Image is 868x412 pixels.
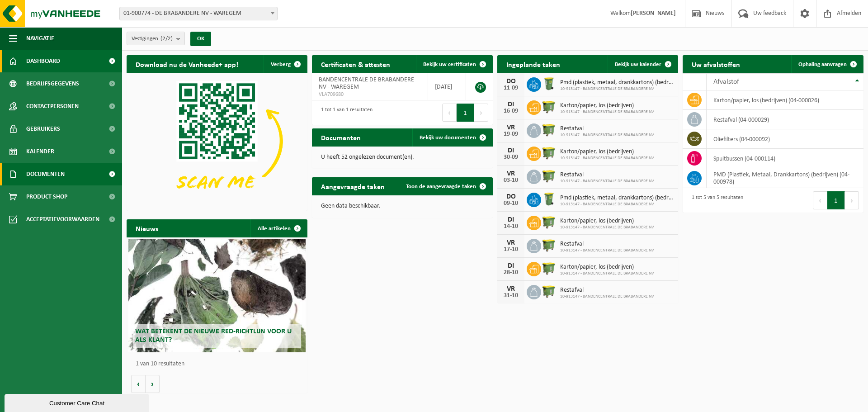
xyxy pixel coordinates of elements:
[560,171,654,179] span: Restafval
[502,223,520,230] div: 14-10
[791,55,863,73] a: Ophaling aanvragen
[128,239,306,352] a: Wat betekent de nieuwe RED-richtlijn voor u als klant?
[502,101,520,108] div: DI
[541,284,557,299] img: WB-1100-HPE-GN-50
[560,264,654,271] span: Karton/papier, los (bedrijven)
[541,122,557,137] img: WB-1100-HPE-GN-50
[502,262,520,270] div: DI
[136,361,303,367] p: 1 van 10 resultaten
[146,375,160,393] button: Volgende
[502,177,520,184] div: 03-10
[845,191,859,209] button: Next
[560,79,674,86] span: Pmd (plastiek, metaal, drankkartons) (bedrijven)
[560,218,654,225] span: Karton/papier, los (bedrijven)
[428,73,466,100] td: [DATE]
[560,125,654,133] span: Restafval
[608,55,677,73] a: Bekijk uw kalender
[26,185,67,208] span: Product Shop
[160,36,173,42] count: (2/2)
[687,190,743,210] div: 1 tot 5 van 5 resultaten
[26,72,79,95] span: Bedrijfsgegevens
[631,10,676,17] strong: [PERSON_NAME]
[502,285,520,293] div: VR
[541,99,557,114] img: WB-1100-HPE-GN-50
[615,62,661,67] span: Bekijk uw kalender
[131,375,146,393] button: Vorige
[406,184,476,189] span: Toon de aangevraagde taken
[683,55,749,73] h2: Uw afvalstoffen
[560,287,654,294] span: Restafval
[560,194,674,202] span: Pmd (plastiek, metaal, drankkartons) (bedrijven)
[26,140,54,163] span: Kalender
[502,170,520,177] div: VR
[502,85,520,91] div: 11-09
[312,128,370,146] h2: Documenten
[132,32,173,46] span: Vestigingen
[321,203,484,209] p: Geen data beschikbaar.
[798,62,847,67] span: Ophaling aanvragen
[560,271,654,276] span: 10-913147 - BANDENCENTRALE DE BRABANDERE NV
[541,168,557,184] img: WB-1100-HPE-GN-50
[707,168,863,188] td: PMD (Plastiek, Metaal, Drankkartons) (bedrijven) (04-000978)
[541,214,557,230] img: WB-1100-HPE-GN-50
[316,103,373,123] div: 1 tot 1 van 1 resultaten
[26,50,60,72] span: Dashboard
[127,73,307,209] img: Download de VHEPlus App
[26,27,54,50] span: Navigatie
[560,248,654,253] span: 10-913147 - BANDENCENTRALE DE BRABANDERE NV
[560,241,654,248] span: Restafval
[442,104,457,122] button: Previous
[560,202,674,207] span: 10-913147 - BANDENCENTRALE DE BRABANDERE NV
[502,124,520,131] div: VR
[502,239,520,246] div: VR
[502,154,520,161] div: 30-09
[541,76,557,91] img: WB-0240-HPE-GN-50
[560,179,654,184] span: 10-913147 - BANDENCENTRALE DE BRABANDERE NV
[541,145,557,161] img: WB-1100-HPE-GN-50
[321,154,484,161] p: U heeft 52 ongelezen document(en).
[560,294,654,299] span: 10-913147 - BANDENCENTRALE DE BRABANDERE NV
[502,270,520,276] div: 28-10
[312,177,394,195] h2: Aangevraagde taken
[319,76,414,90] span: BANDENCENTRALE DE BRABANDERE NV - WAREGEM
[541,260,557,276] img: WB-1100-HPE-GN-50
[319,91,421,98] span: VLA709680
[813,191,827,209] button: Previous
[190,32,211,46] button: OK
[560,86,674,92] span: 10-913147 - BANDENCENTRALE DE BRABANDERE NV
[127,55,247,73] h2: Download nu de Vanheede+ app!
[502,293,520,299] div: 31-10
[560,156,654,161] span: 10-913147 - BANDENCENTRALE DE BRABANDERE NV
[135,328,292,344] span: Wat betekent de nieuwe RED-richtlijn voor u als klant?
[312,55,399,73] h2: Certificaten & attesten
[560,225,654,230] span: 10-913147 - BANDENCENTRALE DE BRABANDERE NV
[399,177,492,195] a: Toon de aangevraagde taken
[5,392,151,412] iframe: chat widget
[707,110,863,129] td: restafval (04-000029)
[560,148,654,156] span: Karton/papier, los (bedrijven)
[560,109,654,115] span: 10-913147 - BANDENCENTRALE DE BRABANDERE NV
[502,246,520,253] div: 17-10
[127,32,185,45] button: Vestigingen(2/2)
[119,7,278,20] span: 01-900774 - DE BRABANDERE NV - WAREGEM
[502,131,520,137] div: 19-09
[541,191,557,207] img: WB-0240-HPE-GN-50
[497,55,569,73] h2: Ingeplande taken
[412,128,492,147] a: Bekijk uw documenten
[502,78,520,85] div: DO
[250,219,307,237] a: Alle artikelen
[416,55,492,73] a: Bekijk uw certificaten
[560,133,654,138] span: 10-913147 - BANDENCENTRALE DE BRABANDERE NV
[457,104,474,122] button: 1
[423,62,476,67] span: Bekijk uw certificaten
[541,237,557,253] img: WB-1100-HPE-GN-50
[120,7,277,20] span: 01-900774 - DE BRABANDERE NV - WAREGEM
[26,118,60,140] span: Gebruikers
[502,108,520,114] div: 16-09
[707,149,863,168] td: spuitbussen (04-000114)
[827,191,845,209] button: 1
[707,90,863,110] td: karton/papier, los (bedrijven) (04-000026)
[474,104,488,122] button: Next
[502,216,520,223] div: DI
